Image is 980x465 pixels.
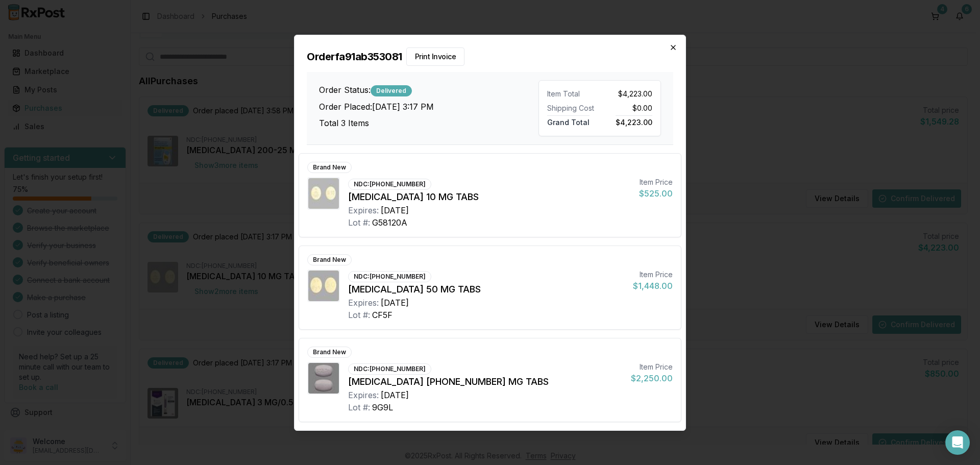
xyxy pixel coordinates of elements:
div: [DATE] [381,389,409,401]
h3: Order Status: [319,83,538,96]
div: Expires: [348,389,379,401]
div: [MEDICAL_DATA] [PHONE_NUMBER] MG TABS [348,375,623,389]
span: Grand Total [547,115,590,127]
h2: Order fa91ab353081 [307,47,673,66]
div: Expires: [348,204,379,216]
div: Lot #: [348,309,370,321]
div: CF5F [372,309,393,321]
div: $1,448.00 [633,280,673,292]
div: Item Price [639,177,673,187]
div: Item Total [547,89,596,99]
div: NDC: [PHONE_NUMBER] [348,271,431,282]
div: $4,223.00 [604,89,652,99]
img: Triumeq 600-50-300 MG TABS [308,363,339,394]
div: Brand New [307,254,352,265]
div: G58120A [372,216,407,229]
div: Shipping Cost [547,103,596,113]
h3: Order Placed: [DATE] 3:17 PM [319,100,538,112]
div: Expires: [348,297,379,309]
div: Delivered [371,85,412,96]
div: 9G9L [372,401,393,413]
div: $0.00 [604,103,652,113]
div: $2,250.00 [631,372,673,384]
div: [MEDICAL_DATA] 50 MG TABS [348,282,625,297]
div: [MEDICAL_DATA] 10 MG TABS [348,190,631,204]
div: Item Price [631,362,673,372]
div: Brand New [307,347,352,358]
div: Lot #: [348,401,370,413]
div: NDC: [PHONE_NUMBER] [348,179,431,190]
div: Brand New [307,162,352,173]
img: Jardiance 10 MG TABS [308,178,339,209]
div: [DATE] [381,297,409,309]
span: $4,223.00 [616,115,652,127]
div: Lot #: [348,216,370,229]
div: [DATE] [381,204,409,216]
div: $525.00 [639,187,673,200]
div: Item Price [633,270,673,280]
button: Print Invoice [406,47,465,66]
img: Tivicay 50 MG TABS [308,271,339,301]
h3: Total 3 Items [319,116,538,129]
div: NDC: [PHONE_NUMBER] [348,363,431,375]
